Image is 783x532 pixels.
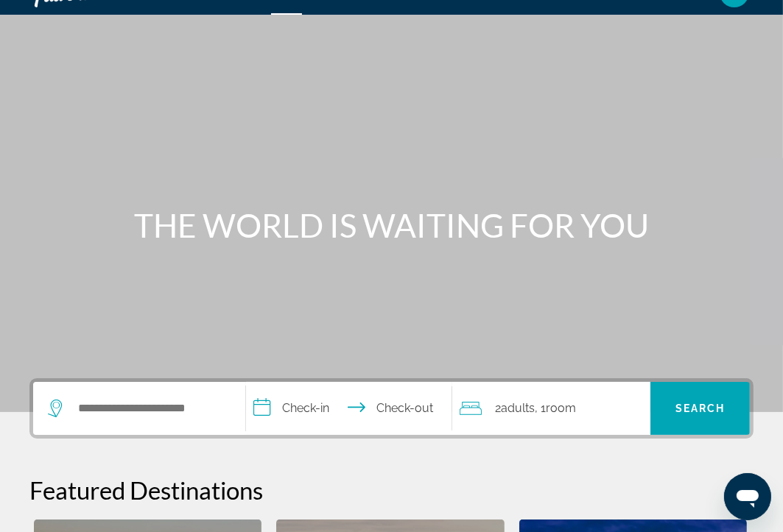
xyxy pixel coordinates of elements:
[246,382,452,435] button: Check in and out dates
[29,475,754,505] h2: Featured Destinations
[650,382,750,435] button: Search
[675,402,726,414] span: Search
[33,382,750,435] div: Search widget
[495,398,535,419] span: 2
[535,398,576,419] span: , 1
[116,206,668,244] h1: THE WORLD IS WAITING FOR YOU
[546,401,576,415] span: Room
[724,473,771,520] iframe: Botón para iniciar la ventana de mensajería
[501,401,535,415] span: Adults
[452,382,650,435] button: Travelers: 2 adults, 0 children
